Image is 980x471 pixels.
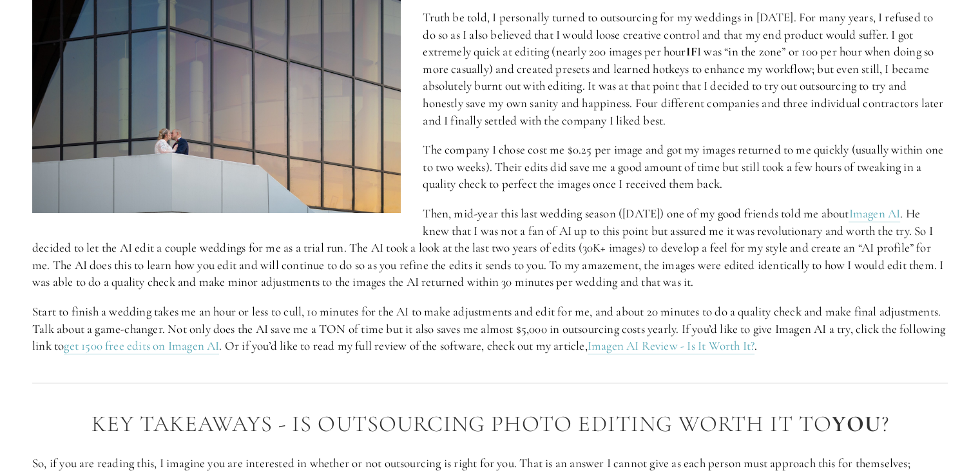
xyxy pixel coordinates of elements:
[849,206,900,222] a: Imagen AI
[832,410,881,437] strong: you
[64,338,219,354] a: get 1500 free edits on Imagen AI
[588,338,754,354] a: Imagen AI Review - Is It Worth It?
[32,303,948,355] p: Start to finish a wedding takes me an hour or less to cull, 10 minutes for the AI to make adjustm...
[32,205,948,291] p: Then, mid-year this last wedding season ([DATE]) one of my good friends told me about . He knew t...
[32,412,948,437] h2: Key Takeaways - Is outsourcing photo editing worth it to ?
[686,44,697,59] strong: IF
[32,9,948,129] p: Truth be told, I personally turned to outsourcing for my weddings in [DATE]. For many years, I re...
[32,141,948,193] p: The company I chose cost me $0.25 per image and got my images returned to me quickly (usually wit...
